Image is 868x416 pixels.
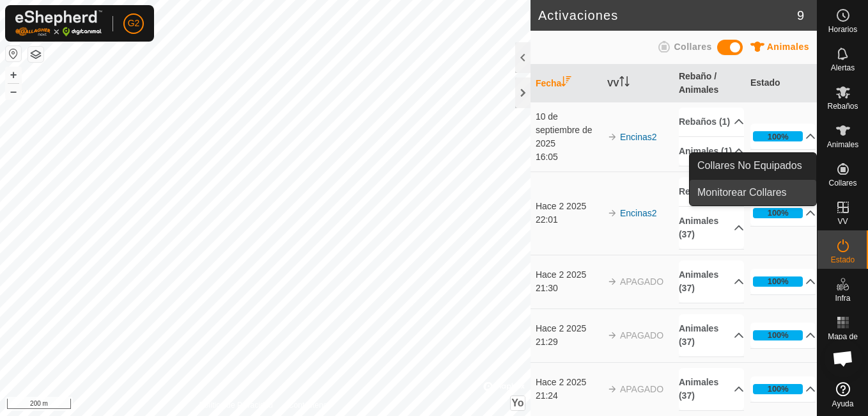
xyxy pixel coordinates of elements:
[828,26,857,33] span: Horarios
[536,335,601,349] div: 21:29
[607,276,617,287] img: flecha
[750,376,816,402] p-accordion-header: 100%
[607,330,617,340] img: flecha
[511,397,523,408] span: Yo
[28,47,43,62] button: Capas del Mapa
[827,141,858,148] span: Animales
[750,323,816,348] p-accordion-header: 100%
[753,330,803,340] div: 100%
[679,260,744,303] p-accordion-header: Animales (37)
[753,208,803,218] div: 100%
[679,268,734,295] font: Animales (37)
[679,108,744,136] p-accordion-header: Rebaños (1)
[768,275,789,287] div: 100%
[679,145,732,158] font: Animales (1)
[607,78,619,88] font: VV
[619,78,630,88] p-sorticon: Activar para ordenar
[536,282,601,295] div: 21:30
[697,185,787,200] span: Monitorear Collares
[679,376,734,403] font: Animales (37)
[837,218,848,225] span: VV
[821,333,865,348] span: Mapa de Calor
[6,84,21,99] button: –
[679,322,734,349] font: Animales (37)
[128,17,140,30] span: G2
[690,153,816,179] a: Collares No Equipados
[768,329,789,341] div: 100%
[15,10,102,36] img: Logo Gallagher
[768,131,789,143] div: 100%
[607,208,617,218] img: flecha
[753,276,803,287] div: 100%
[536,78,561,88] font: Fecha
[536,110,601,150] div: 10 de septiembre de 2025
[199,399,273,411] a: Política de Privacidad
[288,399,331,411] a: Contáctenos
[536,213,601,227] div: 22:01
[824,339,862,378] div: Chat abierto
[679,115,730,129] font: Rebaños (1)
[511,396,525,410] button: Yo
[536,150,601,164] div: 16:05
[6,67,21,83] button: +
[831,64,855,72] span: Alertas
[767,42,809,52] span: Animales
[620,384,663,394] font: APAGADO
[750,77,780,88] font: Estado
[697,158,802,173] span: Collares No Equipados
[831,256,855,264] span: Estado
[690,180,816,205] a: Monitorear Collares
[679,177,744,206] p-accordion-header: Rebaños (5)
[536,268,601,282] div: Hace 2 2025
[561,78,571,88] p-sorticon: Activar para ordenar
[538,8,797,23] h2: Activaciones
[679,368,744,410] p-accordion-header: Animales (37)
[832,400,854,408] span: Ayuda
[768,207,789,219] div: 100%
[620,276,663,287] font: APAGADO
[797,6,804,25] span: 9
[679,207,744,249] p-accordion-header: Animales (37)
[679,137,744,166] p-accordion-header: Animales (1)
[607,384,617,394] img: flecha
[679,71,718,95] font: Rebaño / Animales
[750,269,816,294] p-accordion-header: 100%
[620,208,657,218] a: Encinas2
[607,132,617,142] img: flecha
[679,214,734,241] font: Animales (37)
[679,185,730,198] font: Rebaños (5)
[753,384,803,394] div: 100%
[827,102,858,110] span: Rebaños
[835,294,850,302] span: Infra
[679,314,744,356] p-accordion-header: Animales (37)
[536,376,601,389] div: Hace 2 2025
[6,46,21,61] button: Restablecer Mapa
[828,179,856,187] span: Collares
[753,131,803,141] div: 100%
[674,42,711,52] span: Collares
[536,322,601,335] div: Hace 2 2025
[536,389,601,403] div: 21:24
[768,383,789,395] div: 100%
[620,330,663,340] font: APAGADO
[750,124,816,149] p-accordion-header: 100%
[750,200,816,226] p-accordion-header: 100%
[818,377,868,413] a: Ayuda
[620,132,657,142] a: Encinas2
[536,200,601,213] div: Hace 2 2025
